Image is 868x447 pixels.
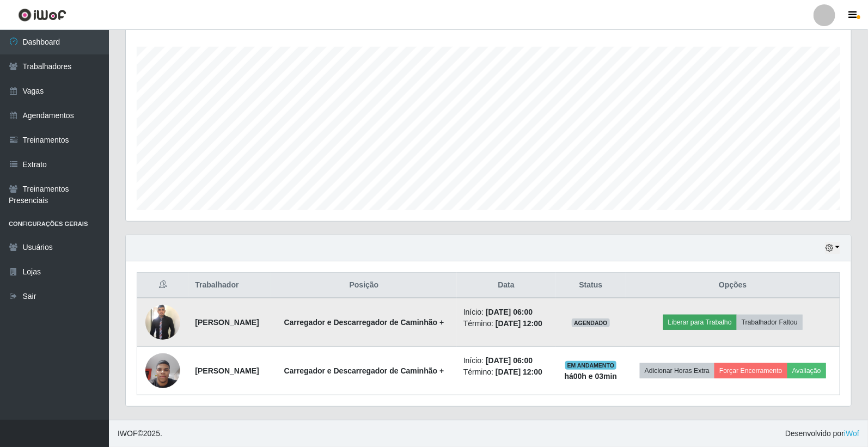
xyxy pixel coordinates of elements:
th: Posição [271,273,457,298]
span: AGENDADO [572,319,610,327]
button: Forçar Encerramento [714,363,787,378]
strong: [PERSON_NAME] [195,366,259,375]
th: Trabalhador [188,273,271,298]
strong: [PERSON_NAME] [195,318,259,327]
span: IWOF [118,429,138,438]
li: Término: [463,366,549,378]
span: © 2025 . [118,428,162,439]
button: Avaliação [787,363,826,378]
button: Adicionar Horas Extra [640,363,714,378]
time: [DATE] 06:00 [486,356,533,365]
img: 1751571336809.jpeg [145,347,180,394]
th: Data [457,273,555,298]
li: Início: [463,307,549,318]
img: CoreUI Logo [18,8,66,22]
button: Liberar para Trabalho [663,315,737,330]
time: [DATE] 12:00 [496,319,542,328]
strong: há 00 h e 03 min [565,372,618,381]
time: [DATE] 06:00 [486,308,533,316]
time: [DATE] 12:00 [496,368,542,376]
a: iWof [844,429,859,438]
span: Desenvolvido por [785,428,859,439]
th: Opções [626,273,840,298]
img: 1750022695210.jpeg [145,303,180,341]
strong: Carregador e Descarregador de Caminhão + [284,318,444,327]
span: EM ANDAMENTO [565,361,617,370]
button: Trabalhador Faltou [737,315,803,330]
li: Início: [463,355,549,366]
strong: Carregador e Descarregador de Caminhão + [284,366,444,375]
li: Término: [463,318,549,329]
th: Status [555,273,626,298]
